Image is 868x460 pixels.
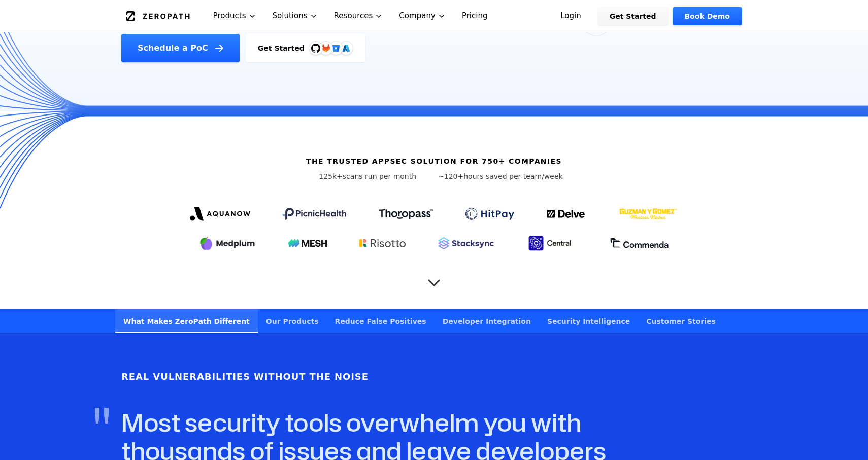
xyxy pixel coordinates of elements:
span: " [93,400,110,449]
img: Central [526,234,577,252]
img: GYG [618,202,678,226]
span: ~120+ [438,172,463,180]
a: Get StartedGitHubGitLabAzure [246,34,365,62]
h6: Real Vulnerabilities Without the Noise [121,370,369,384]
svg: Bitbucket [330,43,342,54]
a: Security Intelligence [539,309,638,333]
img: Medplum [199,235,256,251]
button: Scroll to next section [424,267,444,288]
a: Book Demo [673,7,742,25]
img: Thoropass [379,209,433,219]
a: Login [548,7,593,25]
p: scans run per month [305,171,430,181]
a: What Makes ZeroPath Different [115,309,258,333]
img: Azure [342,44,350,52]
a: Developer Integration [435,309,539,333]
img: Mesh [288,239,327,247]
p: hours saved per team/week [438,171,563,181]
span: 125k+ [319,172,343,180]
a: Our Products [258,309,327,333]
h6: The trusted AppSec solution for 750+ companies [306,156,562,166]
a: Get Started [597,7,669,25]
img: Stacksync [438,237,494,249]
a: Reduce False Positives [327,309,435,333]
a: Customer Stories [638,309,724,333]
img: GitHub [311,44,320,53]
img: GitLab [316,38,336,58]
a: Schedule a PoC [121,34,240,62]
